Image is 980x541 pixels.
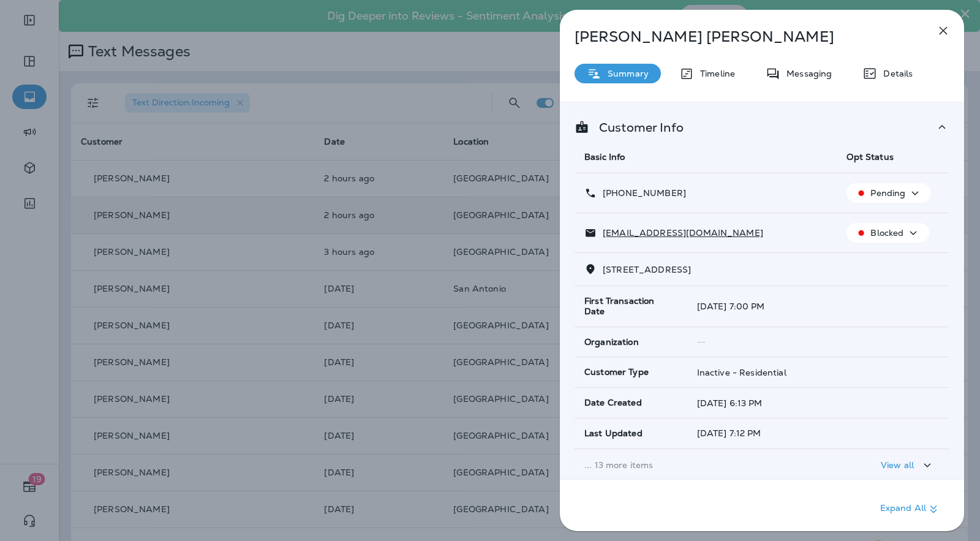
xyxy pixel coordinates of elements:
[597,188,686,198] p: [PHONE_NUMBER]
[589,123,684,132] p: Customer Info
[584,367,649,377] span: Customer Type
[846,151,893,162] span: Opt Status
[846,223,929,243] button: Blocked
[694,69,735,78] p: Timeline
[876,454,940,477] button: View all
[846,183,931,203] button: Pending
[697,398,763,409] span: [DATE] 6:13 PM
[584,151,625,162] span: Basic Info
[870,228,903,238] p: Blocked
[575,28,909,45] p: [PERSON_NAME] [PERSON_NAME]
[881,460,914,470] p: View all
[597,228,763,238] p: [EMAIL_ADDRESS][DOMAIN_NAME]
[780,69,832,78] p: Messaging
[697,367,786,378] span: Inactive - Residential
[584,337,639,347] span: Organization
[697,336,706,347] span: --
[870,188,905,198] p: Pending
[877,69,913,78] p: Details
[603,264,691,275] span: [STREET_ADDRESS]
[584,460,827,470] p: ... 13 more items
[875,498,946,520] button: Expand All
[584,398,642,408] span: Date Created
[697,301,765,312] span: [DATE] 7:00 PM
[697,428,761,439] span: [DATE] 7:12 PM
[584,428,643,439] span: Last Updated
[601,69,649,78] p: Summary
[584,296,677,317] span: First Transaction Date
[880,502,941,516] p: Expand All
